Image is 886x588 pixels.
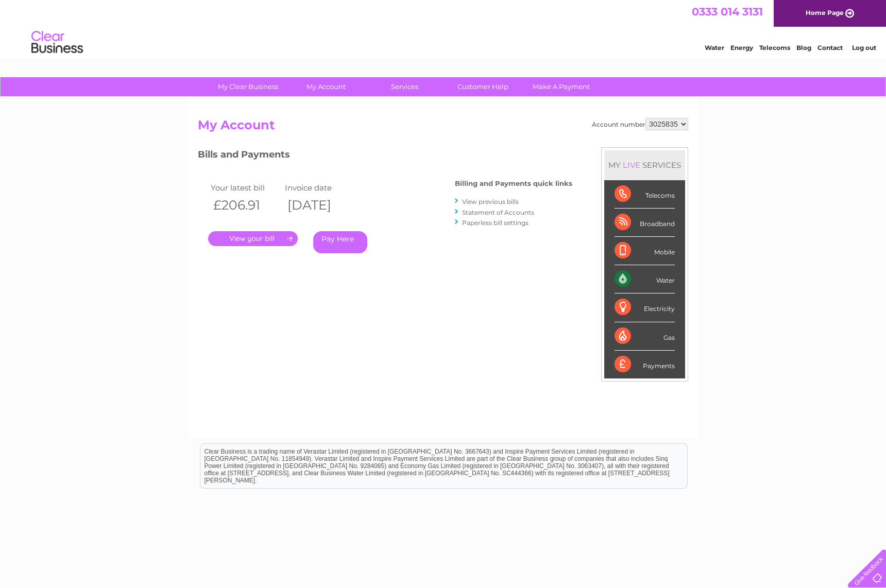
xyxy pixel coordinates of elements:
[615,293,675,322] div: Electricity
[208,231,298,246] a: .
[198,118,688,137] h2: My Account
[852,44,876,51] a: Log out
[462,209,534,216] a: Statement of Accounts
[31,27,83,58] img: logo.png
[313,231,367,253] a: Pay Here
[592,118,688,130] div: Account number
[817,44,843,51] a: Contact
[462,198,519,205] a: View previous bills
[282,195,356,216] th: [DATE]
[440,77,525,96] a: Customer Help
[282,181,356,195] td: Invoice date
[615,180,675,209] div: Telecoms
[206,77,291,96] a: My Clear Business
[462,219,529,227] a: Paperless bill settings
[759,44,790,51] a: Telecoms
[208,181,282,195] td: Your latest bill
[692,5,763,18] a: 0333 014 3131
[284,77,369,96] a: My Account
[615,351,675,378] div: Payments
[519,77,604,96] a: Make A Payment
[208,195,282,216] th: £206.91
[604,150,685,180] div: MY SERVICES
[796,44,811,51] a: Blog
[705,44,724,51] a: Water
[615,322,675,351] div: Gas
[198,147,572,165] h3: Bills and Payments
[615,265,675,293] div: Water
[200,6,687,50] div: Clear Business is a trading name of Verastar Limited (registered in [GEOGRAPHIC_DATA] No. 3667643...
[362,77,447,96] a: Services
[730,44,753,51] a: Energy
[455,180,572,187] h4: Billing and Payments quick links
[615,237,675,265] div: Mobile
[615,209,675,237] div: Broadband
[621,160,642,170] div: LIVE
